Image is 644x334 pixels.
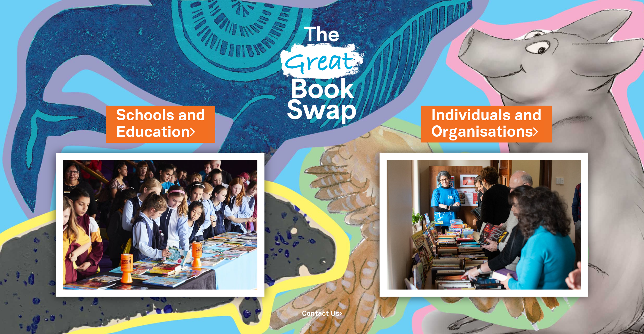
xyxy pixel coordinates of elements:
img: Great Bookswap logo [272,6,372,138]
a: Contact Us [302,311,342,317]
img: Individuals and Organisations [380,153,588,297]
a: Individuals andOrganisations [431,105,542,143]
a: Schools andEducation [116,105,205,143]
img: Schools and Education [56,153,264,297]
